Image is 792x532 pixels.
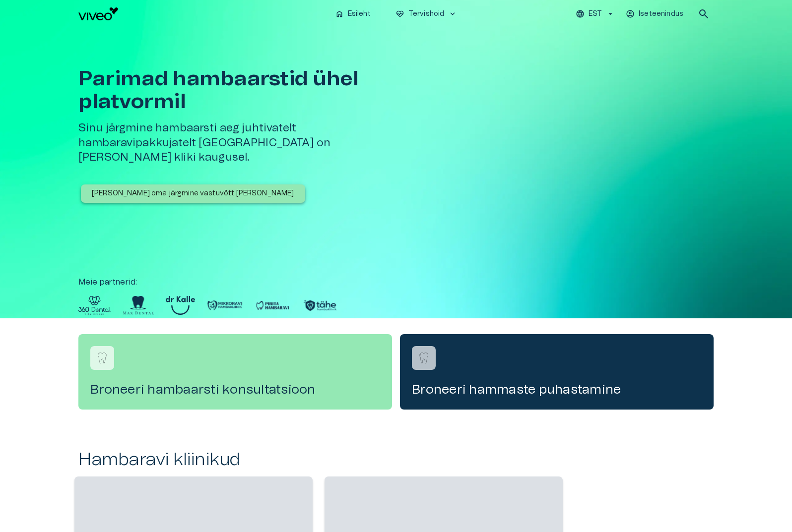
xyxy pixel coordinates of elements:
[78,7,118,20] img: Viveo logo
[694,4,714,24] button: open search modal
[166,296,195,315] img: Partner logo
[348,9,371,19] p: Esileht
[78,121,400,165] h5: Sinu järgmine hambaarsti aeg juhtivatelt hambaravipakkujatelt [GEOGRAPHIC_DATA] on [PERSON_NAME] ...
[396,9,404,18] span: ecg_heart
[639,9,683,19] p: Iseteenindus
[90,382,380,398] h4: Broneeri hambaarsti konsultatsioon
[412,382,702,398] h4: Broneeri hammaste puhastamine
[255,296,290,315] img: Partner logo
[78,67,400,113] h1: Parimad hambaarstid ühel platvormil
[302,296,338,315] img: Partner logo
[392,7,462,21] button: ecg_heartTervishoidkeyboard_arrow_down
[589,9,602,19] p: EST
[78,276,714,288] p: Meie partnerid :
[78,449,714,471] h2: Hambaravi kliinikud
[335,9,344,18] span: home
[78,7,327,20] a: Navigate to homepage
[574,7,616,21] button: EST
[81,184,305,203] button: [PERSON_NAME] oma järgmine vastuvõtt [PERSON_NAME]
[207,296,243,315] img: Partner logo
[400,334,714,410] a: Navigate to service booking
[78,334,392,410] a: Navigate to service booking
[448,9,457,18] span: keyboard_arrow_down
[408,9,445,19] p: Tervishoid
[416,351,431,365] img: Broneeri hammaste puhastamine logo
[78,296,111,315] img: Partner logo
[95,351,110,365] img: Broneeri hambaarsti konsultatsioon logo
[698,8,710,20] span: search
[92,188,294,199] p: [PERSON_NAME] oma järgmine vastuvõtt [PERSON_NAME]
[331,7,376,21] button: homeEsileht
[624,7,686,21] button: Iseteenindus
[123,296,154,315] img: Partner logo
